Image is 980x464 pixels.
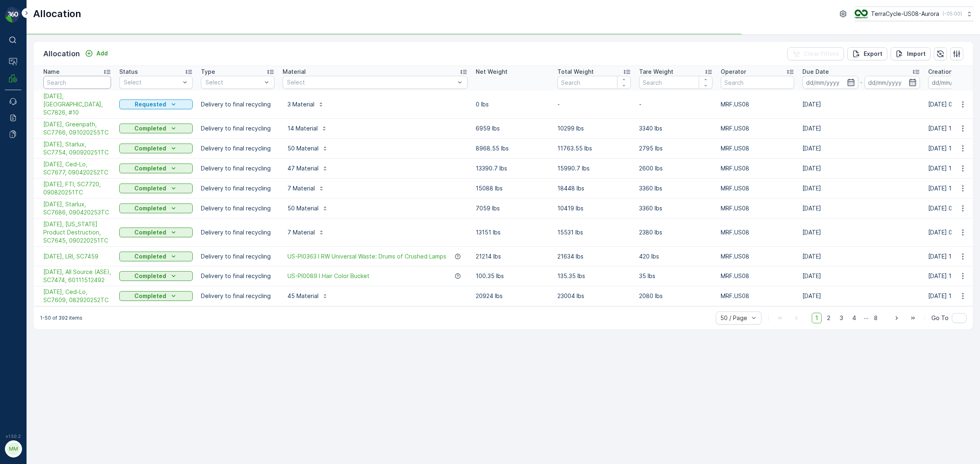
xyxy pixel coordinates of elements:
span: [DATE], Starlux, SC7754, 090920251TC [43,140,111,157]
p: 20924 lbs [476,292,549,300]
button: Completed [119,203,193,213]
input: dd/mm/yyyy [864,76,920,89]
p: 13151 lbs [476,228,549,236]
p: 47 Material [287,164,318,172]
button: 45 Material [283,289,333,303]
p: Name [43,68,60,76]
p: 13390.7 lbs [476,164,549,172]
a: 09/08/25, FTI, SC7720, 090820251TC [43,180,111,197]
button: Completed [119,252,193,261]
input: dd/mm/yyyy [802,76,858,89]
p: Add [96,49,108,57]
span: 1 [812,313,822,323]
button: MM [5,440,21,457]
button: Completed [119,228,193,237]
p: Delivery to final recycling [201,252,274,261]
p: MRF.US08 [721,292,794,300]
span: [DATE], FTI, SC7720, 090820251TC [43,180,111,197]
p: Clear Filters [804,50,839,58]
p: Completed [134,252,166,261]
p: Operator [721,68,746,76]
p: 0 lbs [476,100,549,108]
td: [DATE] [798,247,924,266]
p: 6959 lbs [476,124,549,133]
p: 23004 lbs [557,292,631,300]
button: TerraCycle-US08-Aurora(-05:00) [855,7,973,21]
p: - [557,100,631,108]
p: Completed [134,272,166,280]
p: Delivery to final recycling [201,272,274,280]
button: 3 Material [283,98,329,111]
span: [DATE], LRI, SC7459 [43,252,111,261]
p: Select [205,78,262,86]
p: 14 Material [287,124,318,133]
p: MRF.US08 [721,144,794,152]
p: 7059 lbs [476,204,549,212]
p: Delivery to final recycling [201,144,274,152]
p: MRF.US08 [721,100,794,108]
a: 09/15/25, Mid America, SC7826, #10 [43,92,111,117]
p: 10299 lbs [557,124,631,133]
input: Search [43,76,111,89]
td: [DATE] [798,139,924,159]
p: MRF.US08 [721,184,794,192]
button: Export [847,47,887,60]
button: Completed [119,291,193,301]
p: MRF.US08 [721,228,794,236]
p: Delivery to final recycling [201,164,274,172]
p: 2380 lbs [639,228,713,236]
p: 3360 lbs [639,204,713,212]
button: 50 Material [283,202,333,215]
p: 45 Material [287,292,318,300]
a: 9/5/2025, Starlux, SC7686, 090420253TC [43,200,111,217]
p: 50 Material [287,204,318,212]
td: [DATE] [798,91,924,119]
span: 2 [823,313,834,323]
span: [DATE], All Source (ASE), SC7474, 60111512492 [43,268,111,284]
p: Completed [134,144,166,152]
p: Select [287,78,455,86]
span: [DATE], Greenpath, SC7766, 091020255TC [43,120,111,137]
button: Completed [119,271,193,281]
button: Requested [119,99,193,109]
p: 15531 lbs [557,228,631,236]
a: 09/02/25, LRI, SC7459 [43,252,111,261]
p: 15990.7 lbs [557,164,631,172]
p: 35 lbs [639,272,713,280]
p: Delivery to final recycling [201,204,274,212]
button: Completed [119,124,193,133]
a: 09/10/25, Starlux, SC7754, 090920251TC [43,140,111,157]
a: US-PI0089 I Hair Color Bucket [287,272,370,280]
p: 7 Material [287,184,315,192]
button: Clear Filters [787,47,844,60]
p: Status [119,68,138,76]
p: 15088 lbs [476,184,549,192]
p: Type [201,68,215,76]
input: Search [639,76,713,89]
p: Import [907,50,926,58]
p: 8968.55 lbs [476,144,549,152]
span: 3 [836,313,847,323]
p: Material [283,68,306,76]
span: [DATE], Starlux, SC7686, 090420253TC [43,200,111,217]
td: [DATE] [798,119,924,139]
p: Tare Weight [639,68,673,76]
p: Completed [134,124,166,133]
p: MRF.US08 [721,204,794,212]
button: Add [82,49,111,58]
a: 09/11/25, Greenpath, SC7766, 091020255TC [43,120,111,137]
p: Select [124,78,180,86]
p: ... [864,313,869,323]
p: Delivery to final recycling [201,100,274,108]
p: Total Weight [557,68,594,76]
p: 21214 lbs [476,252,549,261]
p: Export [864,50,882,58]
p: MRF.US08 [721,252,794,261]
a: US-PI0363 I RW Universal Waste: Drums of Crushed Lamps [287,252,446,261]
button: 7 Material [283,182,330,195]
div: MM [7,442,20,455]
p: MRF.US08 [721,272,794,280]
button: 50 Material [283,142,333,155]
